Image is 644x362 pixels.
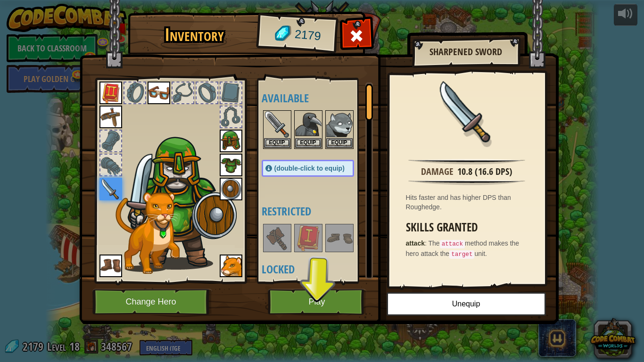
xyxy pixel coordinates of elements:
[295,111,322,138] img: portrait.png
[295,138,322,148] button: Equip
[274,165,345,172] span: (double-click to equip)
[406,239,520,257] span: The method makes the hero attack the unit.
[116,192,180,274] img: cougar-paper-dolls.png
[457,165,512,179] div: 10.8 (16.6 DPS)
[220,178,242,200] img: portrait.png
[295,225,322,251] img: portrait.png
[264,138,290,148] button: Equip
[123,132,239,270] img: male.png
[406,221,533,234] h3: Skills Granted
[262,92,373,104] h4: Available
[408,159,525,165] img: hr.png
[220,255,242,277] img: portrait.png
[134,25,255,45] h1: Inventory
[264,111,290,138] img: portrait.png
[99,255,122,277] img: portrait.png
[264,225,290,251] img: portrait.png
[220,154,242,176] img: portrait.png
[148,82,170,104] img: portrait.png
[326,111,353,138] img: portrait.png
[440,240,465,248] code: attack
[436,81,497,142] img: portrait.png
[294,26,322,45] span: 2179
[92,289,212,315] button: Change Hero
[262,263,373,275] h4: Locked
[425,239,429,247] span: :
[326,138,353,148] button: Equip
[220,130,242,152] img: portrait.png
[421,165,454,179] div: Damage
[262,205,373,217] h4: Restricted
[99,178,122,200] img: portrait.png
[387,292,546,316] button: Unequip
[268,289,366,315] button: Play
[99,82,122,104] img: portrait.png
[406,239,425,247] strong: attack
[421,47,510,57] h2: Sharpened Sword
[406,193,533,212] div: Hits faster and has higher DPS than Roughedge.
[408,180,525,185] img: hr.png
[449,250,474,259] code: target
[326,225,353,251] img: portrait.png
[99,106,122,128] img: portrait.png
